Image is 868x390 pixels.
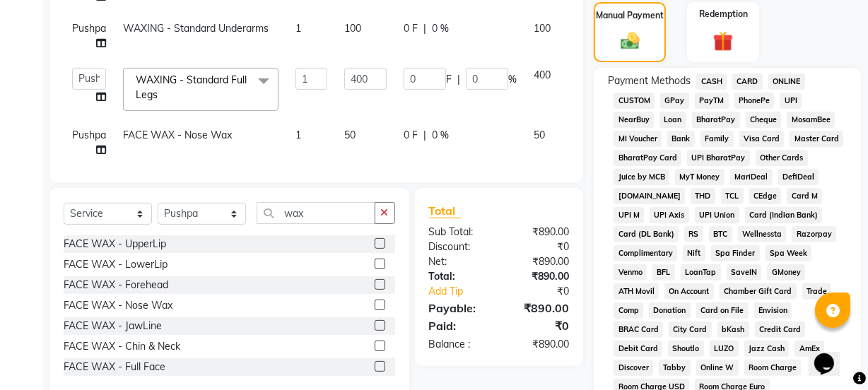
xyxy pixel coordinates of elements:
span: TCL [721,188,744,204]
span: Total [429,203,462,218]
div: Payable: [418,300,499,317]
span: Venmo [614,264,647,280]
span: 1 [295,129,301,141]
div: ₹890.00 [499,300,580,317]
span: Master Card [790,131,843,147]
span: GPay [660,93,689,109]
span: Envision [754,302,792,319]
span: Razorpay [792,226,836,242]
div: ₹890.00 [499,337,580,352]
span: | [457,72,460,87]
img: _cash.svg [615,30,645,52]
span: Credit Card [755,321,806,338]
span: Jazz Cash [744,341,790,357]
span: 0 F [404,21,418,36]
span: Pushpa [72,129,106,141]
span: NearBuy [614,112,654,128]
span: Discover [614,360,653,376]
span: | [423,128,426,143]
span: 400 [534,69,551,81]
div: FACE WAX - JawLine [64,319,162,333]
span: Juice by MCB [614,169,669,185]
span: 50 [534,129,545,141]
span: Family [700,131,734,147]
span: Bank [667,131,695,147]
span: Trade [802,283,832,300]
span: MyT Money [675,169,725,185]
span: Visa Card [739,131,785,147]
span: Card (Indian Bank) [745,207,823,223]
div: Discount: [418,240,499,254]
div: Total: [418,269,499,284]
div: ₹890.00 [499,254,580,269]
div: FACE WAX - Full Face [64,360,165,374]
span: UPI Union [695,207,739,223]
span: Shoutlo [668,341,704,357]
span: Wellnessta [738,226,787,242]
div: ₹890.00 [499,269,580,284]
span: UPI M [614,207,644,223]
img: _gift.svg [707,29,739,54]
iframe: chat widget [809,333,854,376]
span: 0 % [432,21,449,36]
span: [DOMAIN_NAME] [614,188,685,204]
span: Card on File [696,302,749,319]
span: BTC [709,226,732,242]
span: City Card [669,321,712,338]
span: Nift [683,245,705,261]
span: RS [684,226,703,242]
span: BFL [652,264,675,280]
span: UPI Axis [650,207,689,223]
span: BharatPay Card [614,150,681,166]
span: 50 [344,129,356,141]
span: THD [691,188,715,204]
div: ₹0 [499,240,580,254]
span: Room Charge [744,360,802,376]
span: Other Cards [756,150,808,166]
span: Spa Finder [711,245,760,261]
span: 0 F [404,128,418,143]
div: ₹0 [512,284,580,299]
span: SaveIN [727,264,762,280]
span: PayTM [695,93,729,109]
span: MariDeal [730,169,773,185]
span: GMoney [767,264,805,280]
span: PhonePe [734,93,775,109]
span: BharatPay [692,112,740,128]
span: Complimentary [614,245,677,261]
span: 1 [295,22,301,35]
span: 100 [534,22,551,35]
span: FACE WAX - Nose Wax [123,129,232,141]
div: FACE WAX - UpperLip [64,237,166,252]
div: FACE WAX - Chin & Neck [64,339,180,354]
a: Add Tip [418,284,512,299]
span: | [423,21,426,36]
span: ONLINE [768,73,805,90]
span: Tabby [659,360,691,376]
div: FACE WAX - Forehead [64,278,168,292]
label: Manual Payment [596,9,664,22]
span: CUSTOM [614,93,655,109]
span: CASH [696,73,727,90]
span: Chamber Gift Card [720,283,797,300]
span: Spa Week [766,245,812,261]
span: Online W [696,360,739,376]
span: Card M [787,188,822,204]
div: Paid: [418,317,499,334]
span: Pushpa [72,22,106,35]
span: Payment Methods [608,73,691,88]
span: % [508,72,517,87]
span: LUZO [710,341,739,357]
span: LoanTap [681,264,721,280]
span: UPI BharatPay [687,150,750,166]
div: FACE WAX - Nose Wax [64,298,172,313]
div: Sub Total: [418,225,499,240]
input: Search or Scan [257,202,375,224]
span: Donation [649,302,691,319]
span: MosamBee [787,112,835,128]
span: AmEx [794,341,824,357]
span: BRAC Card [614,321,663,338]
div: Balance : [418,337,499,352]
span: 0 % [432,128,449,143]
div: Net: [418,254,499,269]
